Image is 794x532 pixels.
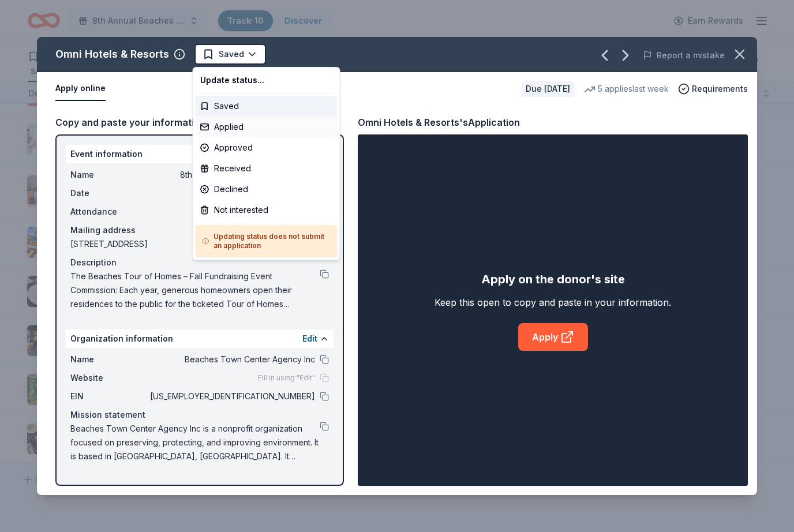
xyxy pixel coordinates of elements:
div: Received [196,158,338,179]
div: Update status... [196,70,338,91]
div: Approved [196,137,338,158]
div: Saved [196,96,338,117]
div: Not interested [196,200,338,220]
div: Declined [196,179,338,200]
h5: Updating status does not submit an application [203,232,331,250]
div: Applied [196,117,338,137]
